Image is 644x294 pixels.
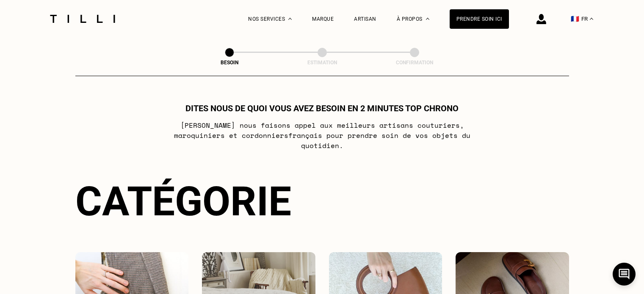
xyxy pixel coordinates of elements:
[312,16,334,22] a: Marque
[185,103,459,113] h1: Dites nous de quoi vous avez besoin en 2 minutes top chrono
[536,14,546,24] img: icône connexion
[372,60,457,66] div: Confirmation
[75,178,569,225] div: Catégorie
[571,15,579,23] span: 🇫🇷
[590,18,593,20] img: menu déroulant
[187,60,272,66] div: Besoin
[450,9,509,29] a: Prendre soin ici
[426,18,429,20] img: Menu déroulant à propos
[47,15,118,23] img: Logo du service de couturière Tilli
[154,120,490,151] p: [PERSON_NAME] nous faisons appel aux meilleurs artisans couturiers , maroquiniers et cordonniers ...
[280,60,365,66] div: Estimation
[288,18,292,20] img: Menu déroulant
[354,16,376,22] a: Artisan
